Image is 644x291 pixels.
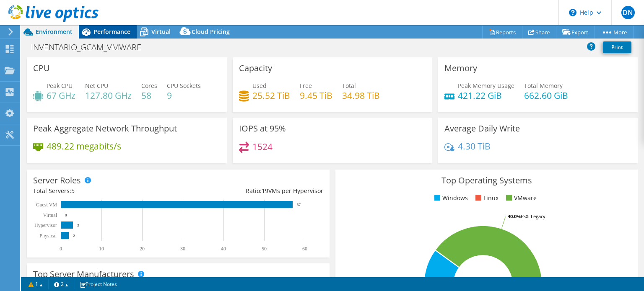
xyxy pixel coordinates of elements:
[458,142,491,151] h4: 4.30 TiB
[556,26,595,39] a: Export
[65,213,67,217] text: 0
[603,41,631,53] a: Print
[569,9,576,16] svg: \n
[27,43,154,52] h1: INVENTARIO_GCAM_VMWARE
[141,82,157,90] span: Cores
[47,142,121,151] h4: 489.22 megabits/s
[34,222,57,228] text: Hypervisor
[239,124,286,133] h3: IOPS at 95%
[71,187,75,195] span: 5
[473,193,499,203] li: Linux
[221,246,226,252] text: 40
[524,91,568,100] h4: 662.60 GiB
[23,279,49,289] a: 1
[178,186,323,196] div: Ratio: VMs per Hypervisor
[621,6,635,19] span: DN
[252,82,267,90] span: Used
[60,246,62,252] text: 0
[482,26,522,39] a: Reports
[99,246,104,252] text: 10
[522,26,556,39] a: Share
[33,186,178,196] div: Total Servers:
[300,91,332,100] h4: 9.45 TiB
[47,82,73,90] span: Peak CPU
[33,270,134,279] h3: Top Server Manufacturers
[192,28,230,36] span: Cloud Pricing
[167,82,201,90] span: CPU Sockets
[48,279,74,289] a: 2
[180,246,185,252] text: 30
[297,203,301,207] text: 57
[39,233,57,239] text: Physical
[504,193,537,203] li: VMware
[93,28,130,36] span: Performance
[521,213,545,219] tspan: ESXi Legacy
[458,91,514,100] h4: 421.22 GiB
[262,246,267,252] text: 50
[151,28,171,36] span: Virtual
[140,246,145,252] text: 20
[508,213,521,219] tspan: 40.0%
[141,91,157,100] h4: 58
[342,82,356,90] span: Total
[85,91,132,100] h4: 127.80 GHz
[47,91,75,100] h4: 67 GHz
[458,82,514,90] span: Peak Memory Usage
[36,202,57,208] text: Guest VM
[432,193,468,203] li: Windows
[252,91,290,100] h4: 25.52 TiB
[36,28,73,36] span: Environment
[74,279,123,289] a: Project Notes
[239,64,272,73] h3: Capacity
[33,124,177,133] h3: Peak Aggregate Network Throughput
[33,64,50,73] h3: CPU
[77,223,79,227] text: 3
[167,91,201,100] h4: 9
[444,124,520,133] h3: Average Daily Write
[262,187,268,195] span: 19
[43,212,57,218] text: Virtual
[524,82,563,90] span: Total Memory
[342,176,632,185] h3: Top Operating Systems
[73,234,75,238] text: 2
[342,91,380,100] h4: 34.98 TiB
[595,26,634,39] a: More
[302,246,307,252] text: 60
[444,64,477,73] h3: Memory
[85,82,108,90] span: Net CPU
[300,82,312,90] span: Free
[252,142,273,151] h4: 1524
[33,176,81,185] h3: Server Roles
